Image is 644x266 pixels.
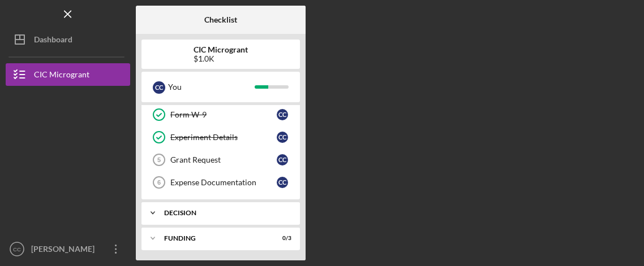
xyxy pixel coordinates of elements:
button: Dashboard [6,28,130,51]
tspan: 6 [157,179,161,186]
a: 6Expense DocumentationCC [147,171,294,194]
div: C C [277,154,288,165]
div: Decision [164,210,286,216]
a: Form W-9CC [147,103,294,126]
div: C C [153,81,165,94]
div: Grant Request [170,155,277,164]
div: Form W-9 [170,110,277,119]
div: You [168,77,255,97]
b: CIC Microgrant [194,45,248,54]
text: CC [13,246,21,252]
div: Dashboard [34,28,72,54]
div: [PERSON_NAME] [28,238,102,263]
a: 5Grant RequestCC [147,149,294,171]
div: C C [277,132,288,143]
div: $1.0K [194,54,248,63]
button: CIC Microgrant [6,63,130,86]
div: FUNDING [164,235,263,242]
div: C C [277,109,288,120]
div: Experiment Details [170,133,277,142]
button: CC[PERSON_NAME] [6,238,130,260]
div: C C [277,177,288,188]
tspan: 5 [157,156,161,163]
div: 0 / 3 [271,235,291,242]
div: Expense Documentation [170,178,277,187]
b: Checklist [204,15,237,24]
div: CIC Microgrant [34,63,89,89]
a: Experiment DetailsCC [147,126,294,149]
